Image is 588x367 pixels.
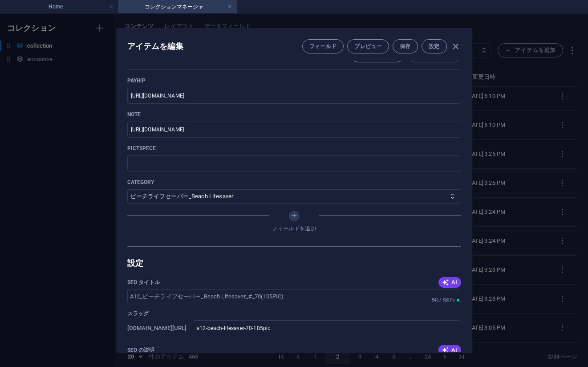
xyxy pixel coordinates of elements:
button: AI [438,277,461,288]
input: 検索結果とブラウザタブのページタイトル [127,289,461,303]
button: AI [438,345,461,355]
span: 設定 [429,43,440,50]
span: AI [442,347,457,354]
h6: スラッグとは、このアイテムが見つかる URL であり、一意でなければなりません。 [127,323,187,334]
button: フィールド [302,39,344,53]
span: 543 / 580 Px [432,298,455,302]
span: 保存 [400,43,411,50]
p: category [127,179,461,186]
span: AI [442,279,457,286]
h2: 設定 [127,258,461,269]
span: フィールドを追加 [272,225,316,232]
button: 設定 [422,39,447,53]
button: フィールドを追加 [289,211,300,221]
span: フィールド [309,43,337,50]
p: note [127,111,461,118]
h4: コレクションマネージャ [118,2,237,12]
button: 保存 [393,39,418,53]
h2: アイテムを編集 [127,41,184,52]
span: プレビュー [354,43,382,50]
p: SEO タイトル [127,279,160,286]
label: 検索結果とソーシャルメディアのテキスト [127,347,155,354]
span: 検索結果内の計算されたピクセル長 [430,297,461,303]
button: プレビュー [347,39,389,53]
p: PictSpece [127,145,461,152]
p: SEO の説明 [127,347,155,354]
p: スラッグ [127,310,149,317]
p: payhip [127,77,461,84]
label: 検索結果とブラウザタブのページタイトル [127,279,160,286]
